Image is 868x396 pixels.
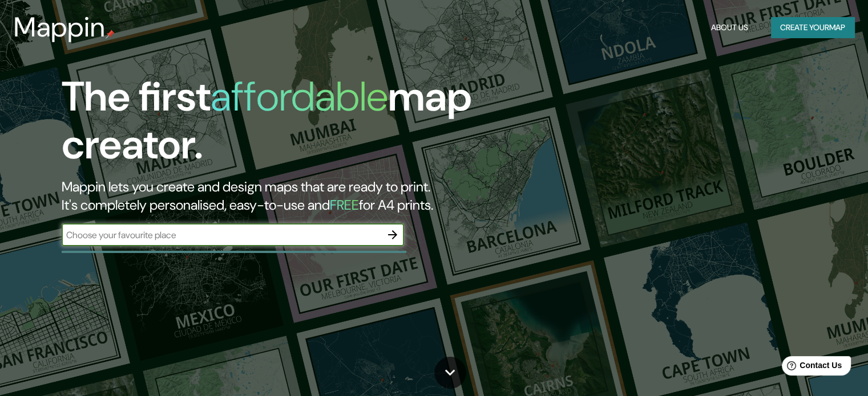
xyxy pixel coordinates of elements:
h3: Mappin [14,11,106,43]
iframe: Help widget launcher [766,352,855,383]
h2: Mappin lets you create and design maps that are ready to print. It's completely personalised, eas... [62,178,496,214]
button: About Us [706,17,753,38]
img: mappin-pin [106,30,115,39]
button: Create yourmap [771,17,854,38]
input: Choose your favourite place [62,228,381,242]
h1: The first map creator. [62,73,496,178]
h1: affordable [211,70,388,123]
h5: FREE [330,196,359,214]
